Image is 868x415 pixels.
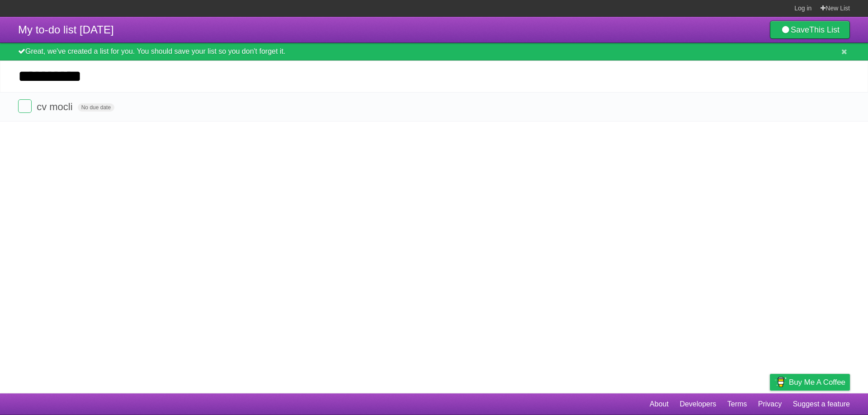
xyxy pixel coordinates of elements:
[727,396,747,413] a: Terms
[789,374,845,390] span: Buy me a coffee
[78,103,114,112] span: No due date
[809,25,840,34] b: This List
[758,396,782,413] a: Privacy
[770,374,850,391] a: Buy me a coffee
[679,396,716,413] a: Developers
[650,396,669,413] a: About
[18,23,114,36] span: My to-do list [DATE]
[37,101,75,112] span: cv mocli
[18,99,32,113] label: Done
[774,374,787,390] img: Buy me a coffee
[793,396,850,413] a: Suggest a feature
[770,21,850,39] a: SaveThis List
